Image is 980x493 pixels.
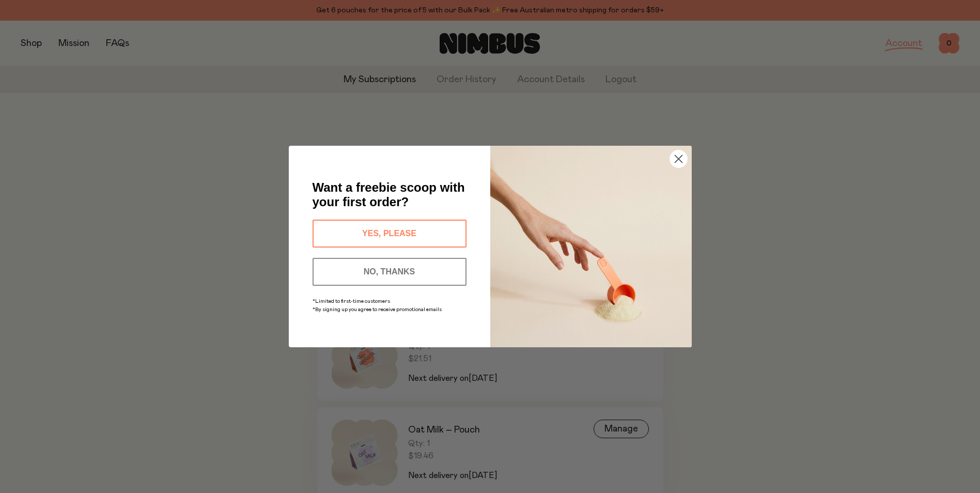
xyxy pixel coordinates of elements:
button: Close dialog [670,150,688,168]
button: NO, THANKS [313,258,466,286]
span: *By signing up you agree to receive promotional emails [313,307,442,312]
img: c0d45117-8e62-4a02-9742-374a5db49d45.jpeg [490,146,692,347]
button: YES, PLEASE [313,220,466,248]
span: Want a freebie scoop with your first order? [313,180,465,209]
span: *Limited to first-time customers [313,299,390,304]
